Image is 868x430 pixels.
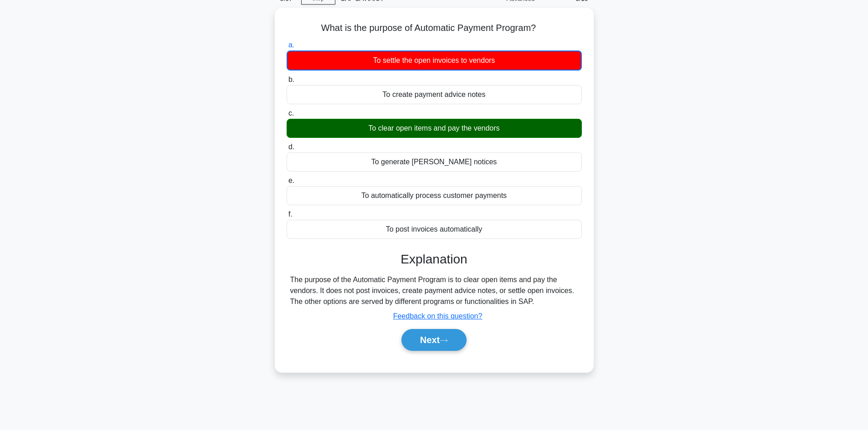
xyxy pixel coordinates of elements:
[393,312,483,320] a: Feedback on this question?
[288,210,293,218] span: f.
[288,177,294,184] span: e.
[288,76,294,83] span: b.
[288,109,294,117] span: c.
[288,143,294,151] span: d.
[292,252,576,267] h3: Explanation
[286,22,583,34] h5: What is the purpose of Automatic Payment Program?
[287,220,582,239] div: To post invoices automatically
[287,51,582,71] div: To settle the open invoices to vendors
[288,41,294,49] span: a.
[287,186,582,205] div: To automatically process customer payments
[287,152,582,172] div: To generate [PERSON_NAME] notices
[401,329,467,351] button: Next
[290,274,578,307] div: The purpose of the Automatic Payment Program is to clear open items and pay the vendors. It does ...
[287,119,582,138] div: To clear open items and pay the vendors
[287,85,582,104] div: To create payment advice notes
